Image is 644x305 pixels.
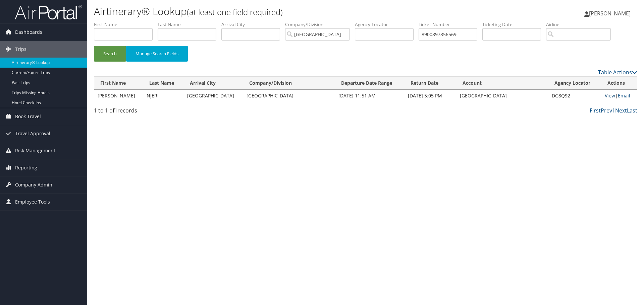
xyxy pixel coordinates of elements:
[15,4,82,20] img: airportal-logo.png
[243,77,335,90] th: Company/Division
[335,90,405,102] td: [DATE] 11:51 AM
[419,21,482,28] label: Ticket Number
[457,77,548,90] th: Account: activate to sort column ascending
[589,10,631,17] span: [PERSON_NAME]
[143,77,184,90] th: Last Name: activate to sort column ascending
[601,90,637,102] td: |
[94,21,158,28] label: First Name
[184,90,243,102] td: [GEOGRAPHIC_DATA]
[405,90,457,102] td: [DATE] 5:05 PM
[94,90,143,102] td: [PERSON_NAME]
[548,90,601,102] td: DG8Q92
[158,21,221,28] label: Last Name
[590,107,601,114] a: First
[285,21,355,28] label: Company/Division
[94,46,126,62] button: Search
[598,69,637,76] a: Table Actions
[184,77,243,90] th: Arrival City: activate to sort column ascending
[15,159,37,176] span: Reporting
[114,107,117,114] span: 1
[15,108,41,125] span: Book Travel
[601,107,612,114] a: Prev
[618,92,630,99] a: Email
[627,107,637,114] a: Last
[601,77,637,90] th: Actions
[94,4,456,18] h1: Airtinerary® Lookup
[612,107,615,114] a: 1
[15,125,50,142] span: Travel Approval
[15,142,55,159] span: Risk Management
[15,176,52,193] span: Company Admin
[335,77,405,90] th: Departure Date Range: activate to sort column descending
[126,46,188,62] button: Manage Search Fields
[548,77,601,90] th: Agency Locator: activate to sort column ascending
[143,90,184,102] td: NJERI
[457,90,548,102] td: [GEOGRAPHIC_DATA]
[546,21,616,28] label: Airline
[405,77,457,90] th: Return Date: activate to sort column ascending
[482,21,546,28] label: Ticketing Date
[94,106,222,118] div: 1 to 1 of records
[243,90,335,102] td: [GEOGRAPHIC_DATA]
[15,41,26,58] span: Trips
[584,3,637,23] a: [PERSON_NAME]
[94,77,143,90] th: First Name: activate to sort column ascending
[221,21,285,28] label: Arrival City
[15,194,50,210] span: Employee Tools
[355,21,419,28] label: Agency Locator
[615,107,627,114] a: Next
[15,24,42,41] span: Dashboards
[605,92,615,99] a: View
[187,6,283,17] small: (at least one field required)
